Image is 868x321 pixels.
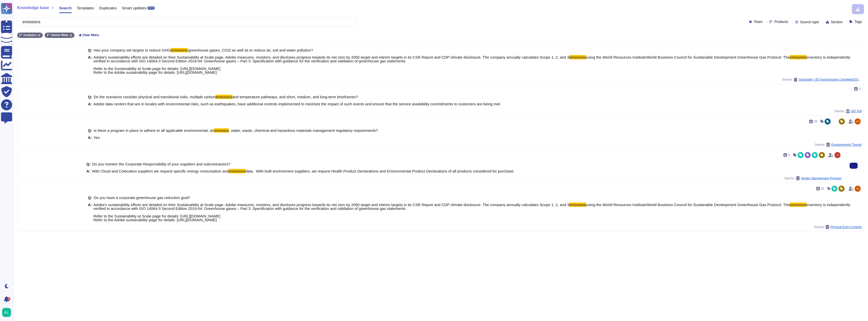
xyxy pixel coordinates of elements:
span: Source: [834,109,862,113]
b: Q: [88,196,92,200]
b: Q: [88,95,92,99]
b: A: [88,55,92,74]
mark: emission [214,128,229,133]
mark: emissions [171,48,187,52]
span: Source: [815,143,862,147]
span: Do you have a corporate greenhouse gas reduction goal? [94,195,190,200]
span: 26 [814,120,817,123]
span: , water, waste, chemical and hazardous materials management regulatory requirements? [229,128,378,133]
img: user [855,186,861,192]
mark: emissions [569,55,586,59]
b: Q: [86,162,91,166]
b: Q: [88,48,92,52]
span: Physical Entry Controls [830,226,862,229]
span: Environmental Threats [831,143,862,146]
input: Search a question or template... [20,17,350,26]
span: Is there a program in place to adhere to all applicable environmental, air [94,128,214,133]
span: using the World Resources Institute/World Business Council for Sustainable Development Greenhouse... [586,55,790,59]
span: Products [774,20,788,23]
span: using the World Resources Institute/World Business Council for Sustainable Development Greenhouse... [586,203,790,207]
b: A: [86,169,90,173]
img: user [2,308,11,317]
b: A: [88,136,92,139]
span: Yes [93,135,99,140]
span: (greenhouse gases, CO2) as well as to reduce air, soil and water pollution? [187,48,313,52]
mark: emissions [229,169,246,173]
span: Source: [784,176,842,180]
span: Santander / 00 Questionnaire CompleteESG 2023 (1) [799,78,862,81]
span: Search [59,6,72,10]
span: Adobe's sustainability efforts are detailed on their Sustainability at Scale page. Adobe measures... [93,203,569,207]
span: Has your company set targets to reduce GHG [94,48,170,52]
b: A: [88,102,92,106]
span: Analytics [23,34,37,37]
span: data. With built environment suppliers, we request Health Product Declarations and Environmental ... [246,169,514,173]
span: Source: [782,78,862,82]
img: user [834,152,840,158]
button: user [1,307,15,318]
span: Knowledge base [17,6,49,10]
span: Adobe's sustainability efforts are detailed on their Sustainability at Scale page. Adobe measures... [93,55,569,59]
b: A: [88,203,92,222]
span: Adobe data centers that are in locales with environmental risks, such as earthquakes, have additi... [93,102,501,106]
span: inventory is independently verified in accordance with ISO 14064-3 Second Edition 2019-04: Greenh... [93,55,850,75]
mark: emissions [790,203,807,207]
div: BETA [147,7,155,10]
mark: emissions [790,55,807,59]
span: 0 [859,87,861,90]
span: With Cloud and Colocation suppliers we request specific energy consumption and [92,169,229,173]
span: Adobe Wide [51,34,68,37]
div: 9+ [7,297,10,300]
img: user [855,118,861,125]
span: Section [831,20,843,24]
mark: emissions [215,95,232,99]
span: Team [754,20,763,23]
span: Source: [814,225,862,229]
span: Clear filters [83,34,99,37]
span: Do the scenarios consider physical and transitional risks, multiple carbon [94,95,215,99]
span: 61 [821,187,824,190]
mark: emissions [569,203,586,207]
span: Tags [854,20,862,23]
span: Source type [800,20,819,24]
span: Smart updates [122,6,147,10]
span: SIG Full [851,110,862,113]
span: and temperature pathways, and short, medium, and long-term timeframes? [232,95,358,99]
span: Templates [77,6,94,10]
span: 6 [788,154,790,157]
b: Q: [88,129,92,132]
span: Duplicates [99,6,117,10]
span: inventory is independently verified in accordance with ISO 14064-3 Second Edition 2019-04: Greenh... [93,203,850,222]
span: Vendor Management Program [801,177,842,180]
span: Do you monitor the Corporate Responsibility of your suppliers and subcontractors? [92,162,231,166]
